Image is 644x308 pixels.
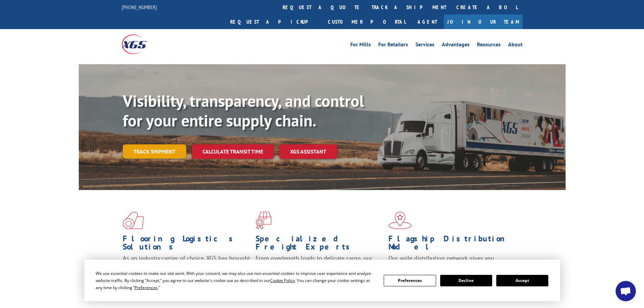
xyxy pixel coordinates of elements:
h1: Flagship Distribution Model [388,235,516,254]
a: For Mills [350,42,371,49]
img: xgs-icon-total-supply-chain-intelligence-red [123,212,144,229]
button: Preferences [384,275,436,286]
a: Services [415,42,434,49]
a: Calculate transit time [192,144,274,159]
span: Our agile distribution network gives you nationwide inventory management on demand. [388,254,513,270]
img: xgs-icon-focused-on-flooring-red [256,212,271,229]
a: For Retailers [378,42,408,49]
a: Join Our Team [444,15,523,29]
button: Decline [440,275,492,286]
img: xgs-icon-flagship-distribution-model-red [388,212,412,229]
a: Advantages [442,42,470,49]
span: Preferences [135,285,158,290]
span: As an industry carrier of choice, XGS has brought innovation and dedication to flooring logistics... [123,254,250,278]
div: Open chat [616,281,636,301]
h1: Specialized Freight Experts [256,235,383,254]
div: We use essential cookies to make our site work. With your consent, we may also use non-essential ... [96,270,376,291]
div: Cookie Consent Prompt [84,260,560,301]
span: Cookie Policy [270,278,295,283]
button: Accept [496,275,548,286]
a: Track shipment [123,144,186,159]
a: About [508,42,523,49]
a: XGS ASSISTANT [279,144,337,159]
a: Resources [477,42,501,49]
a: [PHONE_NUMBER] [122,4,157,10]
b: Visibility, transparency, and control for your entire supply chain. [123,90,364,131]
a: Agent [411,15,444,29]
a: Customer Portal [323,15,411,29]
p: From overlength loads to delicate cargo, our experienced staff knows the best way to move your fr... [256,254,383,284]
a: Request a pickup [225,15,323,29]
h1: Flooring Logistics Solutions [123,235,251,254]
